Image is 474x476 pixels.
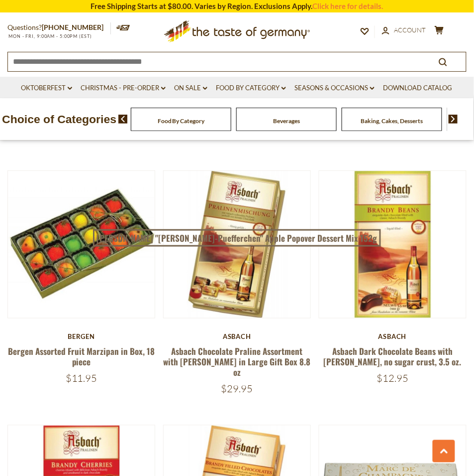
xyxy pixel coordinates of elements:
[394,26,426,34] span: Account
[319,333,467,341] div: Asbach
[164,171,310,318] img: Asbach Chocolate Praline Assortment with Brandy in Large Gift Box 8.8 oz
[273,117,300,125] a: Beverages
[7,33,92,39] span: MON - FRI, 9:00AM - 5:00PM (EST)
[118,115,128,124] img: previous arrow
[8,171,155,318] img: Bergen Assorted Fruit Marzipan in Box, 18 piece
[294,83,375,94] a: Seasons & Occasions
[42,23,103,31] a: [PHONE_NUMBER]
[361,117,423,125] a: Baking, Cakes, Desserts
[7,333,155,341] div: Bergen
[66,372,97,385] span: $11.95
[174,83,207,94] a: On Sale
[449,115,458,124] img: next arrow
[324,345,462,368] a: Asbach Dark Chocolate Beans with [PERSON_NAME], no sugar crust, 3.5 oz.
[313,1,383,10] a: Click here for details.
[21,83,72,94] a: Oktoberfest
[383,83,453,94] a: Download Catalog
[8,345,155,368] a: Bergen Assorted Fruit Marzipan in Box, 18 piece
[377,372,408,385] span: $12.95
[319,171,466,318] img: Asbach Dark Chocolate Beans with Brandy, no sugar crust, 3.5 oz.
[382,25,426,36] a: Account
[221,383,253,395] span: $29.95
[163,333,311,341] div: Asbach
[158,117,205,125] a: Food By Category
[216,83,286,94] a: Food By Category
[81,83,166,94] a: Christmas - PRE-ORDER
[7,21,111,34] p: Questions?
[163,345,310,379] a: Asbach Chocolate Praline Assortment with [PERSON_NAME] in Large Gift Box 8.8 oz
